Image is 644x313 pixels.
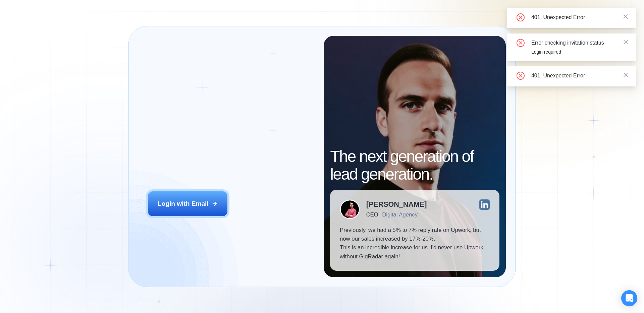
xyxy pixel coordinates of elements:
p: Previously, we had a 5% to 7% reply rate on Upwork, but now our sales increased by 17%-20%. This ... [340,226,490,261]
div: Open Intercom Messenger [621,290,637,306]
div: 401: Unexpected Error [531,72,628,80]
span: close-circle [517,39,525,47]
div: Login required [531,48,628,56]
div: 401: Unexpected Error [531,13,628,21]
div: Digital Agency [382,211,418,218]
div: [PERSON_NAME] [366,201,427,208]
span: close-circle [517,13,525,21]
span: close [623,72,629,78]
span: close [623,39,629,45]
button: Login with Email [148,191,228,216]
div: Error checking invitation status [531,39,628,47]
span: close [623,14,629,19]
div: Login with Email [158,199,209,208]
div: CEO [366,211,378,218]
span: close-circle [517,72,525,80]
h2: The next generation of lead generation. [330,148,499,183]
